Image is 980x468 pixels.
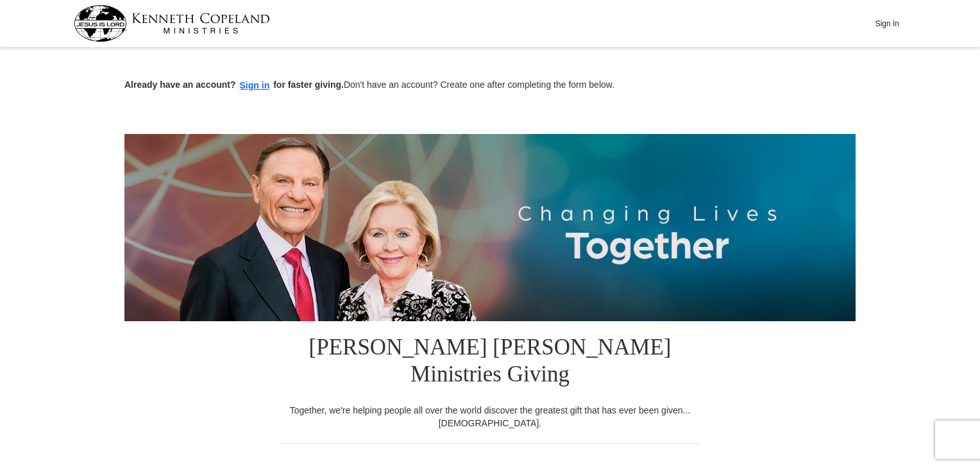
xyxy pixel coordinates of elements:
strong: Already have an account? for faster giving. [124,79,344,90]
button: Sign In [868,13,906,33]
button: Sign in [236,78,274,93]
h1: [PERSON_NAME] [PERSON_NAME] Ministries Giving [282,321,698,404]
p: Don't have an account? Create one after completing the form below. [124,78,856,93]
img: kcm-header-logo.svg [74,5,270,42]
div: Together, we're helping people all over the world discover the greatest gift that has ever been g... [282,404,698,430]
